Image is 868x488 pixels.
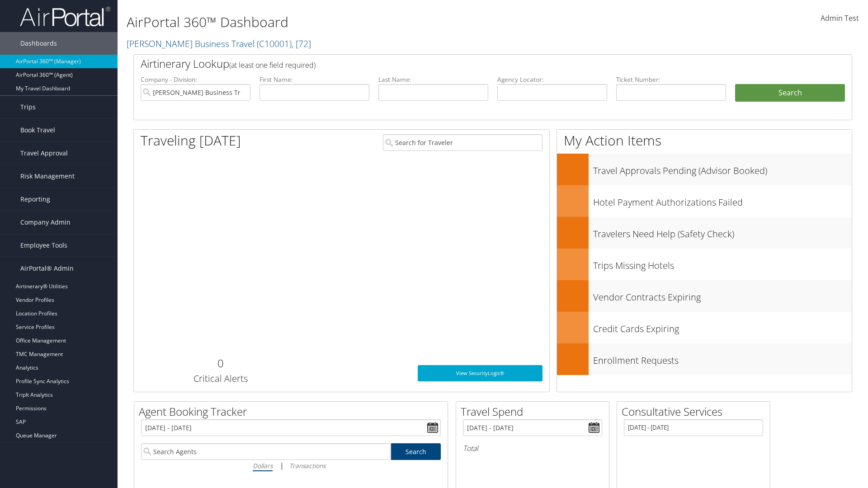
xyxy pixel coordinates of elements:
a: View SecurityLogic® [418,365,542,381]
a: Search [391,443,441,460]
span: Reporting [20,188,50,211]
span: Risk Management [20,165,75,188]
span: Dashboards [20,32,57,55]
h2: Travel Spend [461,404,609,419]
h3: Critical Alerts [141,372,300,385]
h2: Agent Booking Tracker [139,404,448,419]
input: Search for Traveler [383,134,542,151]
h3: Vendor Contracts Expiring [593,286,852,304]
span: Travel Approval [20,142,68,164]
a: Credit Cards Expiring [557,312,852,343]
label: Agency Locator: [497,75,607,84]
h2: Airtinerary Lookup [141,56,785,71]
h3: Enrollment Requests [593,350,852,367]
div: | [141,460,441,471]
a: Vendor Contracts Expiring [557,280,852,312]
label: Company - Division: [141,75,250,84]
a: Travel Approvals Pending (Advisor Booked) [557,154,852,185]
h2: 0 [141,356,300,371]
a: Travelers Need Help (Safety Check) [557,217,852,249]
h3: Credit Cards Expiring [593,318,852,335]
h3: Trips Missing Hotels [593,255,852,272]
h2: Consultative Services [622,404,770,419]
h3: Travel Approvals Pending (Advisor Booked) [593,160,852,177]
label: Ticket Number: [616,75,726,84]
h1: My Action Items [557,131,852,150]
a: Trips Missing Hotels [557,249,852,280]
span: Admin Test [821,13,859,23]
a: Admin Test [821,5,859,33]
i: Dollars [253,461,273,470]
a: Hotel Payment Authorizations Failed [557,185,852,217]
span: (at least one field required) [229,60,316,70]
img: airportal-logo.png [20,6,110,27]
span: ( C10001 ) [257,38,292,50]
span: , [ 72 ] [292,38,311,50]
h1: AirPortal 360™ Dashboard [127,13,615,32]
label: Last Name: [378,75,488,84]
label: First Name: [259,75,369,84]
a: Enrollment Requests [557,343,852,375]
i: Transactions [289,461,325,470]
h1: Traveling [DATE] [141,131,241,150]
span: Employee Tools [20,234,67,257]
span: Book Travel [20,119,55,141]
span: Trips [20,96,36,118]
button: Search [735,84,845,102]
span: Company Admin [20,211,71,234]
input: Search Agents [141,443,391,460]
a: [PERSON_NAME] Business Travel [127,38,311,50]
h3: Travelers Need Help (Safety Check) [593,223,852,240]
h6: Total [463,443,602,453]
h3: Hotel Payment Authorizations Failed [593,192,852,209]
span: AirPortal® Admin [20,257,74,280]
